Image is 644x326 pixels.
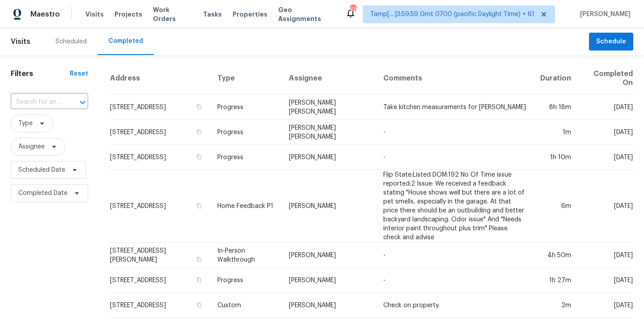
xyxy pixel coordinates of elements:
[195,301,203,309] button: Copy Address
[533,170,578,243] td: 6m
[282,95,376,120] td: [PERSON_NAME] [PERSON_NAME]
[533,293,578,318] td: 2m
[578,120,633,145] td: [DATE]
[203,11,222,17] span: Tasks
[110,293,210,318] td: [STREET_ADDRESS]
[533,120,578,145] td: 1m
[278,5,335,23] span: Geo Assignments
[55,37,87,46] div: Scheduled
[110,243,210,268] td: [STREET_ADDRESS][PERSON_NAME]
[282,243,376,268] td: [PERSON_NAME]
[376,120,533,145] td: -
[110,120,210,145] td: [STREET_ADDRESS]
[533,62,578,95] th: Duration
[282,293,376,318] td: [PERSON_NAME]
[18,119,33,128] span: Type
[282,62,376,95] th: Assignee
[18,165,65,174] span: Scheduled Date
[70,69,88,78] div: Reset
[370,10,534,19] span: Tamp[…]3:59:59 Gmt 0700 (pacific Daylight Time) + 61
[210,243,282,268] td: In-Person Walkthrough
[110,170,210,243] td: [STREET_ADDRESS]
[376,268,533,293] td: -
[210,293,282,318] td: Custom
[18,189,68,198] span: Completed Date
[85,10,104,19] span: Visits
[376,243,533,268] td: -
[376,145,533,170] td: -
[195,103,203,111] button: Copy Address
[533,95,578,120] td: 8h 18m
[578,243,633,268] td: [DATE]
[114,10,142,19] span: Projects
[282,145,376,170] td: [PERSON_NAME]
[578,145,633,170] td: [DATE]
[195,276,203,284] button: Copy Address
[11,32,30,51] span: Visits
[110,268,210,293] td: [STREET_ADDRESS]
[282,268,376,293] td: [PERSON_NAME]
[376,170,533,243] td: Flip State:Listed DOM:192 No Of Time issue reported:2 Issue: We received a feedback stating "Hous...
[282,170,376,243] td: [PERSON_NAME]
[576,10,631,19] span: [PERSON_NAME]
[233,10,267,19] span: Properties
[110,145,210,170] td: [STREET_ADDRESS]
[76,96,89,109] button: Open
[589,33,633,51] button: Schedule
[578,62,633,95] th: Completed On
[578,95,633,120] td: [DATE]
[195,202,203,210] button: Copy Address
[210,145,282,170] td: Progress
[376,62,533,95] th: Comments
[110,95,210,120] td: [STREET_ADDRESS]
[596,36,626,47] span: Schedule
[578,268,633,293] td: [DATE]
[350,5,356,14] div: 576
[376,95,533,120] td: Take kitchen measurements for [PERSON_NAME]
[11,95,63,109] input: Search for an address...
[195,153,203,161] button: Copy Address
[376,293,533,318] td: Check on property.
[11,69,70,78] h1: Filters
[210,268,282,293] td: Progress
[195,255,203,263] button: Copy Address
[153,5,192,23] span: Work Orders
[578,170,633,243] td: [DATE]
[210,120,282,145] td: Progress
[110,62,210,95] th: Address
[533,243,578,268] td: 4h 50m
[30,10,60,19] span: Maestro
[533,268,578,293] td: 1h 27m
[108,37,143,46] div: Completed
[210,170,282,243] td: Home Feedback P1
[195,128,203,136] button: Copy Address
[578,293,633,318] td: [DATE]
[210,95,282,120] td: Progress
[282,120,376,145] td: [PERSON_NAME] [PERSON_NAME]
[533,145,578,170] td: 1h 10m
[18,142,45,151] span: Assignee
[210,62,282,95] th: Type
